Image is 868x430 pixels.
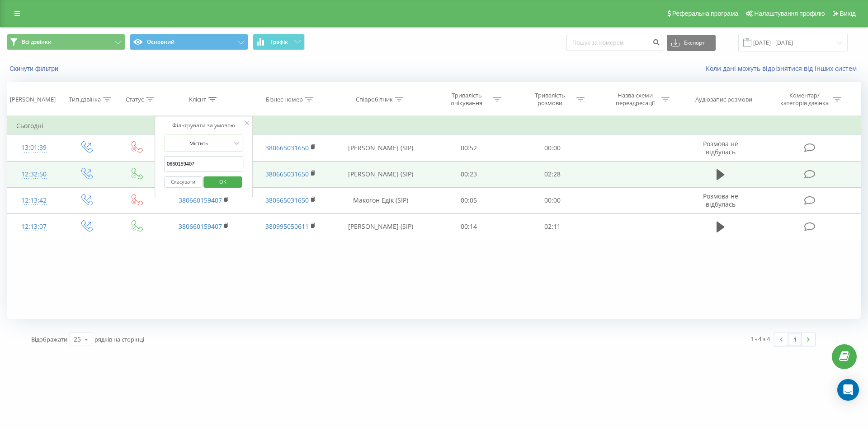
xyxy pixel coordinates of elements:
div: Аудіозапис розмови [695,96,752,103]
button: OK [204,176,242,188]
input: Пошук за номером [566,35,662,51]
span: Відображати [31,335,67,343]
div: Тривалість очікування [443,92,491,107]
span: Налаштування профілю [754,10,825,17]
div: 25 [74,335,81,344]
button: Експорт [667,35,716,51]
td: 00:14 [427,213,510,240]
div: Тип дзвінка [69,96,101,103]
div: Співробітник [356,96,393,103]
td: Сьогодні [7,117,861,135]
div: Фільтрувати за умовою [164,121,244,130]
a: 380660159407 [179,222,222,231]
td: 00:05 [427,187,510,213]
td: 00:52 [427,135,510,161]
td: Макогон Едік (SIP) [334,187,427,213]
a: 1 [788,333,802,346]
a: 380660159407 [179,196,222,204]
span: OK [210,175,236,189]
div: Open Intercom Messenger [837,379,859,401]
input: Введіть значення [164,156,244,172]
td: 00:00 [510,187,594,213]
div: 12:13:42 [16,192,52,209]
div: Статус [126,96,144,103]
a: 380665031650 [265,196,309,204]
span: Розмова не відбулась [703,192,738,208]
button: Скинути фільтри [7,65,63,73]
td: 00:00 [510,135,594,161]
td: 00:23 [427,161,510,187]
div: Бізнес номер [266,96,303,103]
span: Розмова не відбулась [703,139,738,156]
span: Вихід [840,10,856,17]
button: Всі дзвінки [7,34,125,50]
span: Графік [270,39,288,45]
td: 02:28 [510,161,594,187]
div: 12:32:50 [16,166,52,183]
span: рядків на сторінці [94,335,144,343]
span: Всі дзвінки [22,38,52,46]
div: Коментар/категорія дзвінка [778,92,831,107]
div: 13:01:39 [16,139,52,157]
div: 1 - 4 з 4 [750,334,770,343]
div: Клієнт [189,96,206,103]
button: Основний [130,34,248,50]
div: Назва схеми переадресації [611,92,659,107]
td: [PERSON_NAME] (SIP) [334,161,427,187]
div: Тривалість розмови [526,92,574,107]
div: [PERSON_NAME] [10,96,56,103]
a: Коли дані можуть відрізнятися вiд інших систем [706,64,861,73]
a: 380665031650 [265,170,309,178]
button: Графік [253,34,305,50]
a: 380665031650 [265,143,309,152]
a: 380995050611 [265,222,309,231]
button: Скасувати [164,176,203,188]
td: 02:11 [510,213,594,240]
span: Реферальна програма [672,10,739,17]
td: [PERSON_NAME] (SIP) [334,135,427,161]
div: 12:13:07 [16,218,52,236]
td: [PERSON_NAME] (SIP) [334,213,427,240]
